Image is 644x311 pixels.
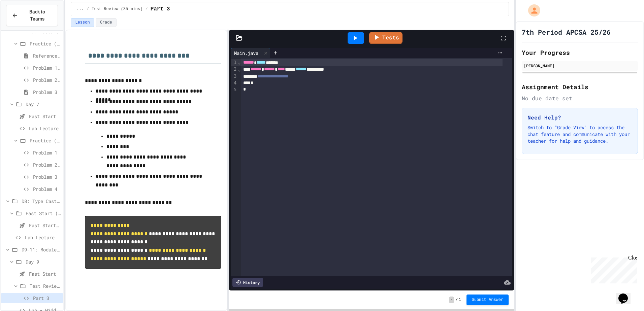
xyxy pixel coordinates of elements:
[588,255,637,283] iframe: chat widget
[231,48,270,58] div: Main.java
[33,173,61,180] span: Problem 3
[6,5,58,26] button: Back to Teams
[449,297,454,303] span: -
[29,113,61,120] span: Fast Start
[33,64,61,71] span: Problem 1: Mission Status Display
[522,27,611,37] h1: 7th Period APCSA 25/26
[87,6,89,12] span: /
[30,137,61,144] span: Practice (15 mins)
[524,63,636,69] div: [PERSON_NAME]
[29,222,61,229] span: Fast Start pt.1
[232,278,263,287] div: History
[26,101,61,108] span: Day 7
[522,94,638,102] div: No due date set
[30,282,61,289] span: Test Review (35 mins)
[3,3,46,43] div: Chat with us now!Close
[25,234,61,241] span: Lab Lecture
[522,48,638,57] h2: Your Progress
[151,5,170,13] span: Part 3
[231,87,237,93] div: 5
[33,89,61,96] span: Problem 3
[26,210,61,217] span: Fast Start (5 mins)
[231,66,237,73] div: 2
[231,49,262,57] div: Main.java
[472,297,504,303] span: Submit Answer
[33,149,61,156] span: Problem 1
[527,113,632,122] h3: Need Help?
[145,6,148,12] span: /
[92,6,142,12] span: Test Review (35 mins)
[527,124,632,144] p: Switch to "Grade View" to access the chat feature and communicate with your teacher for help and ...
[231,80,237,87] div: 4
[369,32,402,44] a: Tests
[231,73,237,80] div: 3
[76,6,84,12] span: ...
[33,161,61,168] span: Problem 2: Mission Resource Calculator
[22,8,52,23] span: Back to Teams
[521,3,542,18] div: My Account
[26,258,61,265] span: Day 9
[616,284,637,304] iframe: chat widget
[30,40,61,47] span: Practice (15 mins)
[22,198,61,205] span: D8: Type Casting
[33,295,61,302] span: Part 3
[29,270,61,277] span: Fast Start
[466,295,509,305] button: Submit Answer
[33,52,61,59] span: Reference Link
[455,297,458,303] span: /
[22,246,61,253] span: D9-11: Module Wrap Up
[231,59,237,66] div: 1
[237,67,241,72] span: Fold line
[33,76,61,83] span: Problem 2: Crew Roster
[96,18,117,27] button: Grade
[29,125,61,132] span: Lab Lecture
[71,18,94,27] button: Lesson
[33,185,61,193] span: Problem 4
[237,60,241,65] span: Fold line
[522,82,638,92] h2: Assignment Details
[458,297,461,303] span: 1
